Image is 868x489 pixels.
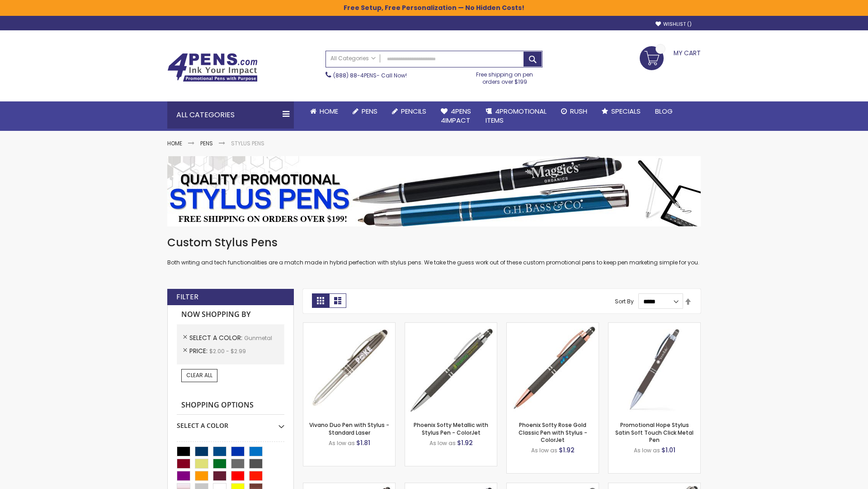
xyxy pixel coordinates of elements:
a: 4Pens4impact [434,101,478,131]
span: $1.01 [661,446,675,455]
a: Blog [648,101,680,121]
span: Home [320,106,338,116]
a: Home [303,101,345,121]
strong: Stylus Pens [231,139,264,147]
span: Pencils [401,106,426,116]
img: 4Pens Custom Pens and Promotional Products [167,53,258,82]
span: Price [189,346,209,355]
span: 4Pens 4impact [441,106,471,125]
div: Free shipping on pen orders over $199 [467,67,543,86]
img: Phoenix Softy Rose Gold Classic Pen with Stylus - ColorJet-Gunmetal [507,323,599,415]
img: Vivano Duo Pen with Stylus - Standard Laser-Gunmetal [303,323,395,415]
span: 4PROMOTIONAL ITEMS [486,106,547,125]
strong: Grid [312,293,329,308]
img: Phoenix Softy Metallic with Stylus Pen - ColorJet-Gunmetal [405,323,497,415]
strong: Now Shopping by [177,305,284,324]
label: Sort By [615,297,634,305]
a: Wishlist [656,21,692,28]
a: Promotional Hope Stylus Satin Soft Touch Click Metal Pen [615,421,693,443]
a: All Categories [326,51,380,66]
a: Clear All [181,369,217,382]
span: - Call Now! [333,72,407,79]
span: Blog [655,106,673,116]
span: As low as [531,446,557,454]
strong: Filter [176,292,198,302]
a: Pens [345,101,385,121]
span: $1.92 [559,446,575,455]
span: All Categories [330,55,376,62]
a: 4PROMOTIONALITEMS [478,101,554,131]
span: Gunmetal [244,334,272,342]
img: Stylus Pens [167,156,701,226]
span: $1.81 [356,438,370,447]
span: $1.92 [457,438,473,447]
a: (888) 88-4PENS [333,72,377,79]
div: Select A Color [177,415,284,430]
span: Rush [570,106,587,116]
span: Specials [611,106,641,116]
a: Vivano Duo Pen with Stylus - Standard Laser [309,421,389,436]
a: Pencils [385,101,434,121]
span: Clear All [186,371,212,379]
img: Promotional Hope Stylus Satin Soft Touch Click Metal Pen-Gunmetal [609,323,700,415]
span: Pens [362,106,377,116]
strong: Shopping Options [177,396,284,415]
a: Phoenix Softy Metallic with Stylus Pen - ColorJet [414,421,488,436]
span: $2.00 - $2.99 [209,347,246,355]
div: All Categories [167,101,294,129]
span: As low as [329,439,355,447]
h1: Custom Stylus Pens [167,235,701,250]
span: As low as [429,439,456,447]
a: Pens [200,139,213,147]
a: Phoenix Softy Metallic with Stylus Pen - ColorJet-Gunmetal [405,322,497,330]
a: Promotional Hope Stylus Satin Soft Touch Click Metal Pen-Gunmetal [609,322,700,330]
a: Vivano Duo Pen with Stylus - Standard Laser-Gunmetal [303,322,395,330]
div: Both writing and tech functionalities are a match made in hybrid perfection with stylus pens. We ... [167,235,701,267]
a: Phoenix Softy Rose Gold Classic Pen with Stylus - ColorJet [519,421,587,443]
a: Specials [594,101,648,121]
a: Phoenix Softy Rose Gold Classic Pen with Stylus - ColorJet-Gunmetal [507,322,599,330]
a: Rush [554,101,594,121]
span: Select A Color [189,333,244,342]
a: Home [167,139,182,147]
span: As low as [634,446,660,454]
